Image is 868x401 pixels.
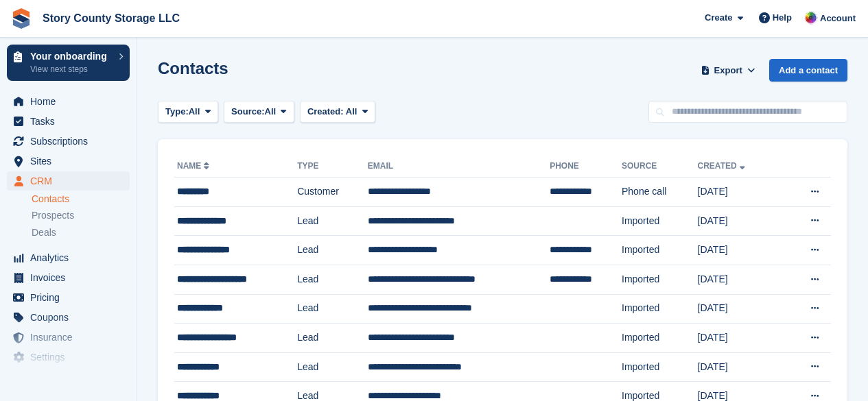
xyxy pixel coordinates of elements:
[7,268,130,287] a: menu
[698,161,748,171] a: Created
[224,101,294,123] button: Source: All
[297,265,368,294] td: Lead
[698,178,783,207] td: [DATE]
[698,59,758,82] button: Export
[297,156,368,178] th: Type
[714,64,742,77] span: Export
[622,206,698,236] td: Imported
[7,248,130,267] a: menu
[30,63,112,75] p: View next steps
[30,112,113,131] span: Tasks
[297,324,368,353] td: Lead
[297,178,368,207] td: Customer
[32,226,130,240] a: Deals
[769,59,847,82] a: Add a contact
[307,106,344,117] span: Created:
[32,226,56,239] span: Deals
[30,92,113,111] span: Home
[231,105,264,119] span: Source:
[622,178,698,207] td: Phone call
[30,248,113,267] span: Analytics
[11,8,32,29] img: stora-icon-8386f47178a22dfd0bd8f6a31ec36ba5ce8667c1dd55bd0f319d3a0aa187defe.svg
[265,105,277,119] span: All
[368,156,550,178] th: Email
[698,265,783,294] td: [DATE]
[30,328,113,347] span: Insurance
[189,105,200,119] span: All
[297,236,368,265] td: Lead
[30,308,113,327] span: Coupons
[165,105,189,119] span: Type:
[30,171,113,191] span: CRM
[30,151,113,171] span: Sites
[698,294,783,324] td: [DATE]
[7,171,130,191] a: menu
[698,236,783,265] td: [DATE]
[773,11,792,25] span: Help
[7,92,130,111] a: menu
[32,208,130,223] a: Prospects
[622,236,698,265] td: Imported
[698,352,783,382] td: [DATE]
[297,206,368,236] td: Lead
[804,11,818,25] img: Leah Hattan
[622,294,698,324] td: Imported
[698,206,783,236] td: [DATE]
[7,288,130,307] a: menu
[30,51,112,61] p: Your onboarding
[550,156,622,178] th: Phone
[32,209,74,222] span: Prospects
[7,308,130,327] a: menu
[7,45,130,81] a: Your onboarding View next steps
[7,132,130,151] a: menu
[30,348,113,367] span: Settings
[7,328,130,347] a: menu
[158,101,218,123] button: Type: All
[622,352,698,382] td: Imported
[7,112,130,131] a: menu
[622,156,698,178] th: Source
[346,106,357,117] span: All
[622,265,698,294] td: Imported
[7,348,130,367] a: menu
[820,12,856,25] span: Account
[30,288,113,307] span: Pricing
[177,161,212,171] a: Name
[300,101,375,123] button: Created: All
[30,132,113,151] span: Subscriptions
[30,268,113,287] span: Invoices
[158,59,228,77] h1: Contacts
[32,193,130,206] a: Contacts
[698,324,783,353] td: [DATE]
[622,324,698,353] td: Imported
[7,151,130,171] a: menu
[37,7,185,29] a: Story County Storage LLC
[297,294,368,324] td: Lead
[297,352,368,382] td: Lead
[705,11,732,25] span: Create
